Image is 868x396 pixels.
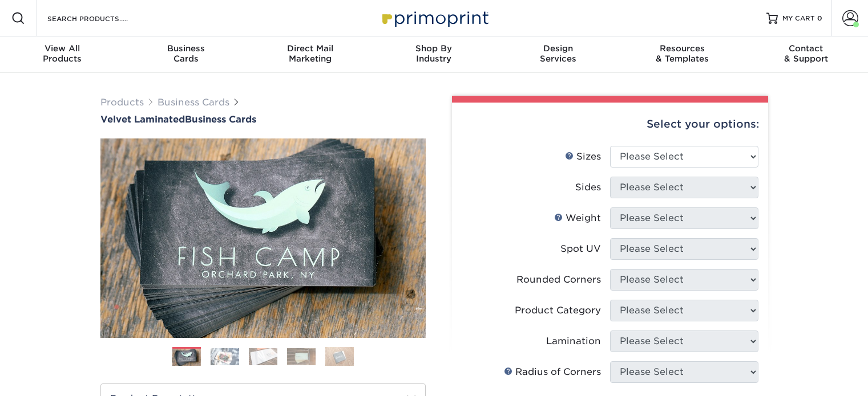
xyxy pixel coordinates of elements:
[515,304,601,317] div: Product Category
[496,36,620,73] a: DesignServices
[782,14,815,23] span: MY CART
[575,181,601,194] div: Sides
[496,43,620,54] span: Design
[249,348,277,365] img: Business Cards 03
[504,365,601,379] div: Radius of Corners
[377,6,491,30] img: Primoprint
[124,36,248,73] a: BusinessCards
[620,36,744,73] a: Resources& Templates
[248,43,372,54] span: Direct Mail
[100,97,144,108] a: Products
[158,97,229,108] a: Business Cards
[744,43,868,64] div: & Support
[124,43,248,54] span: Business
[100,114,426,125] a: Velvet LaminatedBusiness Cards
[744,36,868,73] a: Contact& Support
[620,43,744,54] span: Resources
[372,43,496,64] div: Industry
[546,334,601,348] div: Lamination
[172,343,201,371] img: Business Cards 01
[817,14,822,22] span: 0
[248,43,372,64] div: Marketing
[372,43,496,54] span: Shop By
[372,36,496,73] a: Shop ByIndustry
[248,36,372,73] a: Direct MailMarketing
[620,43,744,64] div: & Templates
[565,150,601,164] div: Sizes
[496,43,620,64] div: Services
[554,211,601,225] div: Weight
[124,43,248,64] div: Cards
[461,103,759,146] div: Select your options:
[100,114,426,125] h1: Business Cards
[211,348,239,365] img: Business Cards 02
[325,347,354,366] img: Business Cards 05
[46,11,158,25] input: SEARCH PRODUCTS.....
[287,348,316,365] img: Business Cards 04
[516,273,601,287] div: Rounded Corners
[560,242,601,256] div: Spot UV
[100,114,185,125] span: Velvet Laminated
[744,43,868,54] span: Contact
